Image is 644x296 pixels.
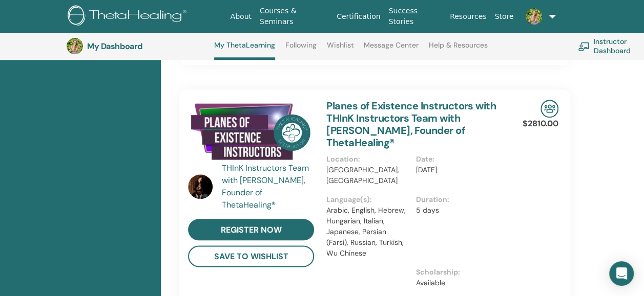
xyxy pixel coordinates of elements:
[68,5,190,28] img: logo.png
[188,219,314,240] a: register now
[526,8,542,25] img: default.jpg
[416,194,499,205] p: Duration :
[214,41,275,60] a: My ThetaLearning
[67,38,83,54] img: default.jpg
[416,267,499,278] p: Scholarship :
[326,99,496,149] a: Planes of Existence Instructors with THInK Instructors Team with [PERSON_NAME], Founder of ThetaH...
[384,2,445,31] a: Success Stories
[326,194,409,205] p: Language(s) :
[327,41,354,57] a: Wishlist
[222,162,317,211] a: THInK Instructors Team with [PERSON_NAME], Founder of ThetaHealing®
[333,7,384,26] a: Certification
[446,7,491,26] a: Resources
[221,224,282,235] span: register now
[416,154,499,165] p: Date :
[256,2,333,31] a: Courses & Seminars
[285,41,317,57] a: Following
[326,205,409,259] p: Arabic, English, Hebrew, Hungarian, Italian, Japanese, Persian (Farsi), Russian, Turkish, Wu Chinese
[429,41,488,57] a: Help & Resources
[326,165,409,186] p: [GEOGRAPHIC_DATA], [GEOGRAPHIC_DATA]
[578,42,590,51] img: chalkboard-teacher.svg
[326,154,409,165] p: Location :
[416,165,499,175] p: [DATE]
[188,100,314,165] img: Planes of Existence Instructors
[609,261,634,286] div: Open Intercom Messenger
[416,278,499,288] p: Available
[416,205,499,216] p: 5 days
[188,174,213,199] img: default.jpg
[490,7,517,26] a: Store
[523,118,558,130] p: $2810.00
[226,7,255,26] a: About
[541,100,558,118] img: In-Person Seminar
[87,41,190,51] h3: My Dashboard
[364,41,419,57] a: Message Center
[188,245,314,267] button: save to wishlist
